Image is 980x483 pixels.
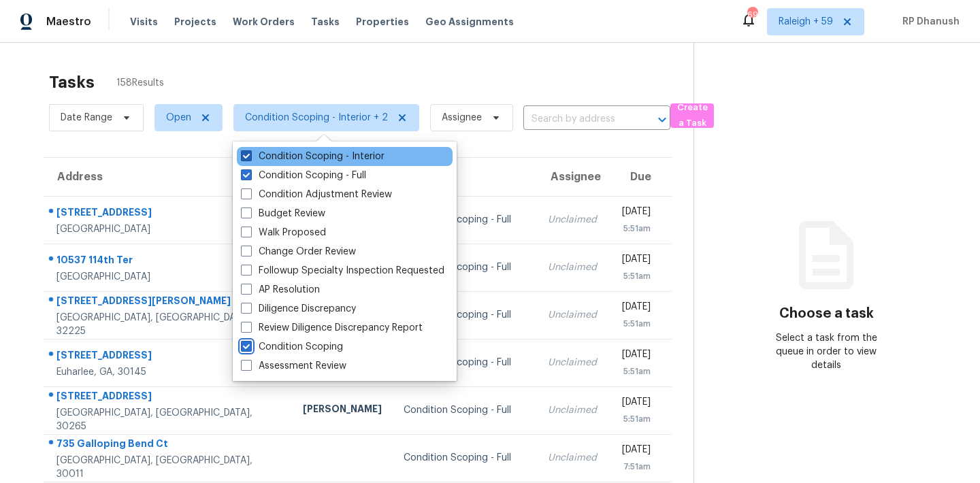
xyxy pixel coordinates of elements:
[619,395,651,412] div: [DATE]
[670,103,714,128] button: Create a Task
[404,403,526,417] div: Condition Scoping - Full
[619,460,651,473] div: 7:51am
[425,15,514,29] span: Geo Assignments
[677,100,707,131] span: Create a Task
[653,110,672,129] button: Open
[608,158,672,196] th: Due
[56,406,281,433] div: [GEOGRAPHIC_DATA], [GEOGRAPHIC_DATA], 30265
[44,158,292,196] th: Address
[442,111,482,124] span: Assignee
[241,302,356,316] label: Diligence Discrepancy
[241,359,346,373] label: Assessment Review
[49,76,95,89] h2: Tasks
[116,76,164,90] span: 158 Results
[779,15,833,29] span: Raleigh + 59
[241,150,385,163] label: Condition Scoping - Interior
[241,188,392,201] label: Condition Adjustment Review
[747,8,757,22] div: 698
[130,15,158,29] span: Visits
[46,15,91,29] span: Maestro
[56,270,281,284] div: [GEOGRAPHIC_DATA]
[56,294,281,311] div: [STREET_ADDRESS][PERSON_NAME]
[245,111,388,124] span: Condition Scoping - Interior + 2
[523,109,632,130] input: Search by address
[619,252,651,269] div: [DATE]
[56,389,281,406] div: [STREET_ADDRESS]
[619,365,651,378] div: 5:51am
[548,403,597,417] div: Unclaimed
[56,348,281,365] div: [STREET_ADDRESS]
[537,158,608,196] th: Assignee
[404,356,526,369] div: Condition Scoping - Full
[311,17,340,27] span: Tasks
[548,356,597,369] div: Unclaimed
[56,311,281,338] div: [GEOGRAPHIC_DATA], [GEOGRAPHIC_DATA], 32225
[619,443,651,460] div: [DATE]
[619,205,651,222] div: [DATE]
[56,454,281,481] div: [GEOGRAPHIC_DATA], [GEOGRAPHIC_DATA], 30011
[241,283,320,297] label: AP Resolution
[404,308,526,322] div: Condition Scoping - Full
[241,340,343,354] label: Condition Scoping
[241,264,444,278] label: Followup Specialty Inspection Requested
[241,207,325,220] label: Budget Review
[61,111,112,124] span: Date Range
[760,331,892,372] div: Select a task from the queue in order to view details
[619,348,651,365] div: [DATE]
[241,226,326,239] label: Walk Proposed
[548,261,597,274] div: Unclaimed
[56,222,281,236] div: [GEOGRAPHIC_DATA]
[404,213,526,227] div: Condition Scoping - Full
[404,451,526,465] div: Condition Scoping - Full
[56,437,281,454] div: 735 Galloping Bend Ct
[619,412,651,426] div: 5:51am
[619,317,651,331] div: 5:51am
[619,300,651,317] div: [DATE]
[779,307,874,320] h3: Choose a task
[303,402,382,419] div: [PERSON_NAME]
[174,15,216,29] span: Projects
[548,451,597,465] div: Unclaimed
[897,15,960,29] span: RP Dhanush
[56,205,281,222] div: [STREET_ADDRESS]
[404,261,526,274] div: Condition Scoping - Full
[548,308,597,322] div: Unclaimed
[56,253,281,270] div: 10537 114th Ter
[241,245,356,259] label: Change Order Review
[166,111,191,124] span: Open
[356,15,409,29] span: Properties
[241,321,423,335] label: Review Diligence Discrepancy Report
[548,213,597,227] div: Unclaimed
[233,15,295,29] span: Work Orders
[241,169,366,182] label: Condition Scoping - Full
[619,222,651,235] div: 5:51am
[56,365,281,379] div: Euharlee, GA, 30145
[619,269,651,283] div: 5:51am
[393,158,537,196] th: Type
